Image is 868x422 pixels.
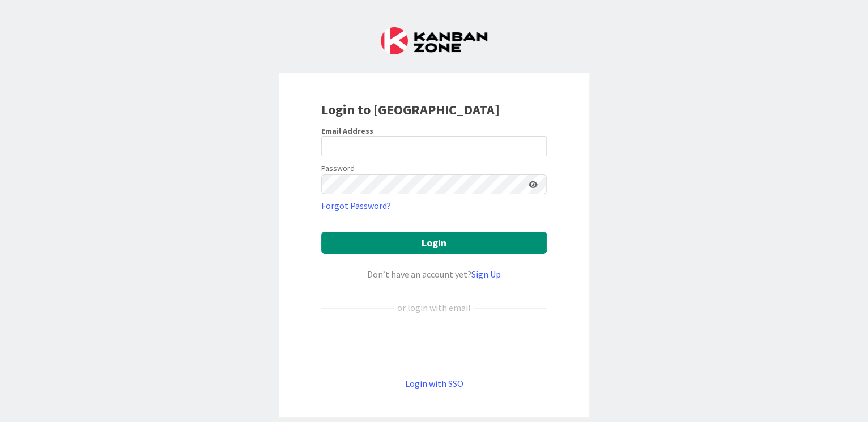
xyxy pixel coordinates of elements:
[316,333,552,358] iframe: Sign in with Google Button
[471,268,501,280] a: Sign Up
[321,232,547,254] button: Login
[321,199,391,212] a: Forgot Password?
[321,163,355,174] label: Password
[321,267,547,281] div: Don’t have an account yet?
[321,101,500,118] b: Login to [GEOGRAPHIC_DATA]
[381,27,487,54] img: Kanban Zone
[405,378,463,389] a: Login with SSO
[394,301,474,314] div: or login with email
[321,126,373,136] label: Email Address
